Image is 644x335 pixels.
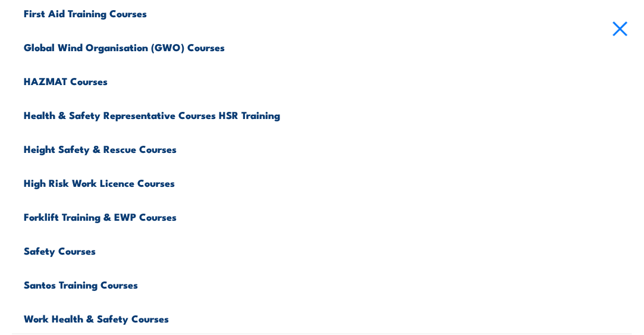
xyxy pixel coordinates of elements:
[24,164,632,198] a: High Risk Work Licence Courses
[24,232,632,266] a: Safety Courses
[24,62,632,96] a: HAZMAT Courses
[24,96,632,130] a: Health & Safety Representative Courses HSR Training
[24,198,632,232] a: Forklift Training & EWP Courses
[24,300,632,334] a: Work Health & Safety Courses
[24,29,632,62] a: Global Wind Organisation (GWO) Courses
[24,130,632,164] a: Height Safety & Rescue Courses
[24,266,632,300] a: Santos Training Courses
